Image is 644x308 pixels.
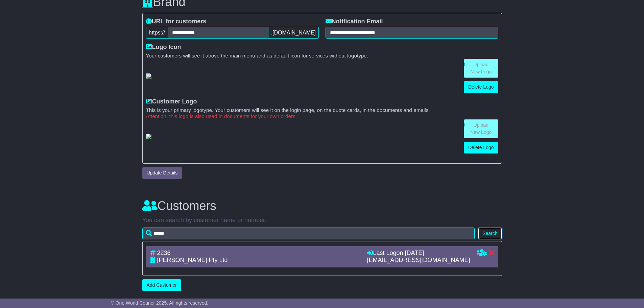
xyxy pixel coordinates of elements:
[146,134,151,139] img: GetCustomerLogo
[146,107,498,113] small: This is your primary logotype. Your customers will see it on the login page, on the quote cards, ...
[268,27,318,39] span: .[DOMAIN_NAME]
[142,199,502,213] h3: Customers
[142,217,502,224] p: You can search by customer name or number.
[464,119,498,138] a: Upload New Logo
[146,73,151,79] img: GetResellerIconLogo
[464,81,498,93] a: Delete Logo
[478,228,502,239] button: Search
[146,113,498,119] small: Attention: this logo is also used in documents for your own orders.
[142,279,181,291] a: Add Customer
[146,53,498,59] small: Your customers will see it above the main menu and as default icon for services without logotype.
[326,18,383,25] label: Notification Email
[464,59,498,78] a: Upload New Logo
[367,257,470,264] div: [EMAIL_ADDRESS][DOMAIN_NAME]
[111,300,209,306] span: © One World Courier 2025. All rights reserved.
[367,250,470,257] div: Last Logon:
[146,18,207,25] label: URL for customers
[157,250,171,256] span: 2236
[146,27,168,39] span: https://
[146,98,197,105] label: Customer Logo
[142,167,182,179] button: Update Details
[157,257,228,263] span: [PERSON_NAME] Pty Ltd
[405,250,424,256] span: [DATE]
[464,142,498,153] a: Delete Logo
[146,44,181,51] label: Logo Icon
